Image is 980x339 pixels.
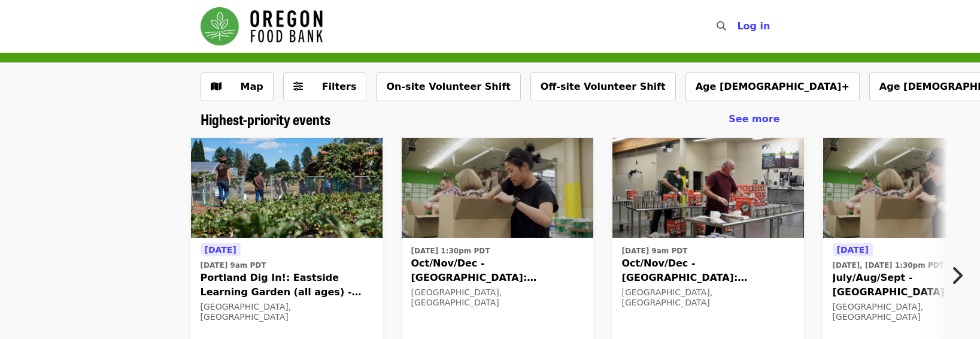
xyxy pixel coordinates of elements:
time: [DATE] 9am PDT [622,246,688,256]
i: sliders-h icon [293,81,303,92]
i: chevron-right icon [951,264,963,287]
span: Filters [322,81,357,92]
button: Next item [940,259,980,292]
time: [DATE], [DATE] 1:30pm PDT [833,260,944,271]
img: Oregon Food Bank - Home [201,7,323,46]
button: On-site Volunteer Shift [376,72,520,101]
div: [GEOGRAPHIC_DATA], [GEOGRAPHIC_DATA] [411,287,584,308]
input: Search [733,12,743,41]
a: Highest-priority events [201,111,330,128]
time: [DATE] 1:30pm PDT [411,246,490,256]
img: Portland Dig In!: Eastside Learning Garden (all ages) - Aug/Sept/Oct organized by Oregon Food Bank [191,138,383,238]
div: [GEOGRAPHIC_DATA], [GEOGRAPHIC_DATA] [201,302,373,322]
i: search icon [717,20,726,32]
div: [GEOGRAPHIC_DATA], [GEOGRAPHIC_DATA] [622,287,794,308]
img: Oct/Nov/Dec - Portland: Repack/Sort (age 8+) organized by Oregon Food Bank [402,138,593,238]
button: Age [DEMOGRAPHIC_DATA]+ [685,72,860,101]
span: Map [241,81,263,92]
button: Off-site Volunteer Shift [530,72,676,101]
span: [DATE] [205,245,236,255]
span: [DATE] [837,245,869,255]
time: [DATE] 9am PDT [201,260,266,271]
span: Highest-priority events [201,108,330,129]
button: Log in [727,14,779,38]
span: Oct/Nov/Dec - [GEOGRAPHIC_DATA]: Repack/Sort (age [DEMOGRAPHIC_DATA]+) [622,256,794,285]
span: Portland Dig In!: Eastside Learning Garden (all ages) - Aug/Sept/Oct [201,271,373,299]
button: Filters (0 selected) [283,72,367,101]
a: See more [729,112,779,126]
span: See more [729,113,779,125]
span: Oct/Nov/Dec - [GEOGRAPHIC_DATA]: Repack/Sort (age [DEMOGRAPHIC_DATA]+) [411,256,584,285]
img: Oct/Nov/Dec - Portland: Repack/Sort (age 16+) organized by Oregon Food Bank [612,138,804,238]
div: Highest-priority events [191,111,790,128]
i: map icon [211,81,222,92]
button: Show map view [201,72,274,101]
span: Log in [737,20,770,32]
